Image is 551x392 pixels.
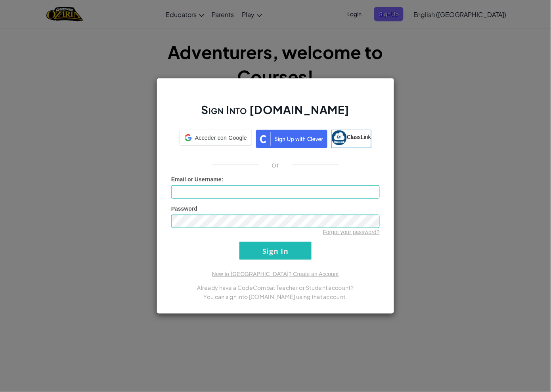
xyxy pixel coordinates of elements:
[180,130,252,148] a: Acceder con Google
[171,292,380,302] p: You can sign into [DOMAIN_NAME] using that account.
[212,271,339,277] a: New to [GEOGRAPHIC_DATA]? Create an Account
[239,242,312,260] input: Sign In
[272,160,279,169] p: or
[171,102,380,125] h2: Sign Into [DOMAIN_NAME]
[171,206,197,212] span: Password
[347,134,371,141] span: ClassLink
[323,229,380,235] a: Forgot your password?
[195,134,247,142] span: Acceder con Google
[171,175,224,183] label: :
[256,130,327,148] img: clever_sso_button@2x.png
[332,130,347,145] img: classlink-logo-small.png
[180,130,252,146] div: Acceder con Google
[171,283,380,292] p: Already have a CodeCombat Teacher or Student account?
[171,176,222,183] span: Email or Username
